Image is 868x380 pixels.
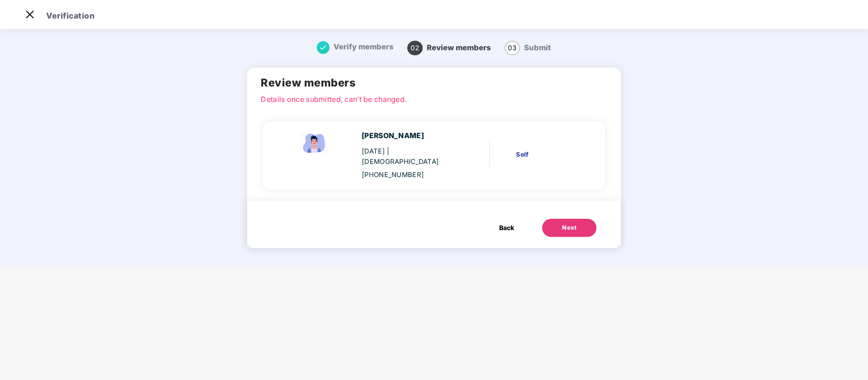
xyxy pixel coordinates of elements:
[407,41,423,55] span: 02
[296,130,333,156] img: svg+xml;base64,PHN2ZyBpZD0iRW1wbG95ZWVfbWFsZSIgeG1sbnM9Imh0dHA6Ly93d3cudzMub3JnLzIwMDAvc3ZnIiB3aW...
[542,219,596,237] button: Next
[562,223,577,232] div: Next
[261,94,607,102] p: Details once submitted, can’t be changed.
[524,43,551,52] span: Submit
[362,130,454,142] div: [PERSON_NAME]
[261,74,607,91] h2: Review members
[362,146,454,167] div: [DATE]
[516,149,577,159] div: Self
[362,170,454,180] div: [PHONE_NUMBER]
[334,42,394,51] span: Verify members
[499,223,514,233] span: Back
[490,219,523,237] button: Back
[317,41,329,54] img: svg+xml;base64,PHN2ZyB4bWxucz0iaHR0cDovL3d3dy53My5vcmcvMjAwMC9zdmciIHdpZHRoPSIxNiIgaGVpZ2h0PSIxNi...
[505,41,520,55] span: 03
[427,43,491,52] span: Review members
